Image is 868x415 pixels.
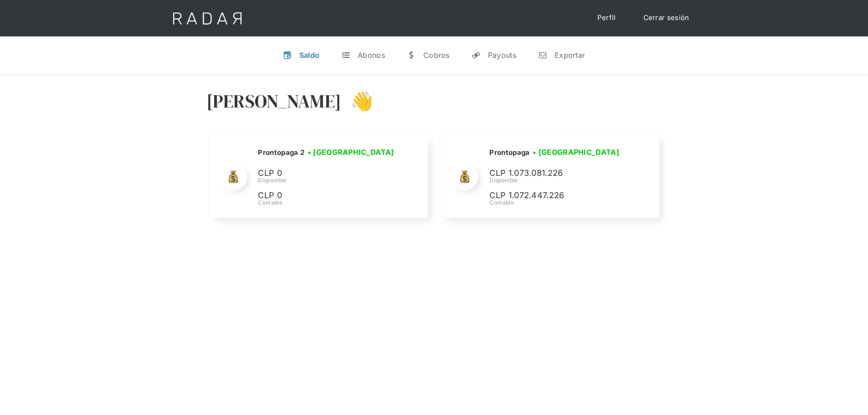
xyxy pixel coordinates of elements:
[341,51,350,60] div: t
[472,51,481,60] div: y
[555,51,585,60] div: Exportar
[407,51,416,60] div: w
[358,51,385,60] div: Abonos
[533,147,619,158] h3: • [GEOGRAPHIC_DATA]
[634,9,699,27] a: Cerrar sesión
[299,51,320,60] div: Saldo
[489,167,626,180] p: CLP 1.073.081.226
[588,9,625,27] a: Perfil
[308,147,394,158] h3: • [GEOGRAPHIC_DATA]
[283,51,292,60] div: v
[538,51,547,60] div: n
[258,148,304,157] h2: Prontopaga 2
[489,148,529,157] h2: Prontopaga
[488,51,516,60] div: Payouts
[489,189,626,202] p: CLP 1.072.447.226
[258,189,395,202] p: CLP 0
[489,176,626,184] div: Disponible
[341,90,373,113] h3: 👋
[423,51,450,60] div: Cobros
[258,199,397,207] div: Contable
[258,167,395,180] p: CLP 0
[206,90,342,113] h3: [PERSON_NAME]
[258,176,397,184] div: Disponible
[489,199,626,207] div: Contable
